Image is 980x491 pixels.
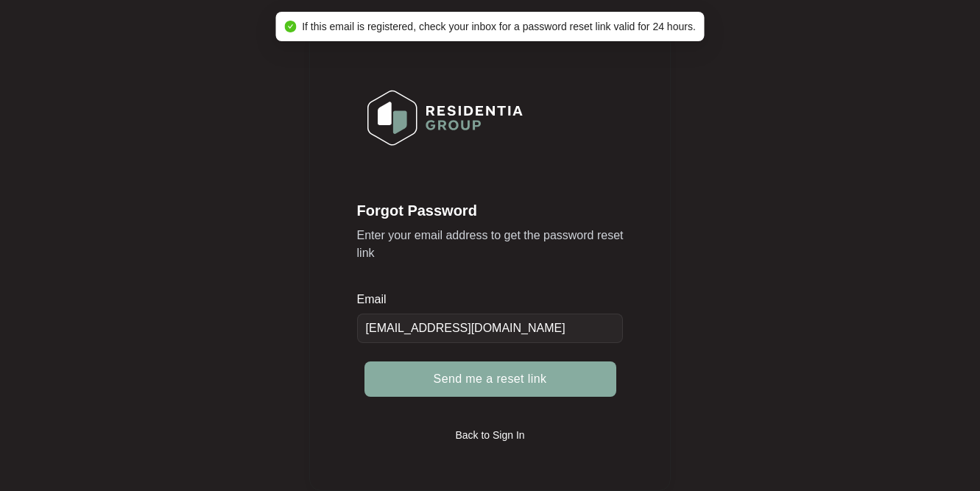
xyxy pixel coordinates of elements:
p: Forgot Password [357,200,624,221]
p: Back to Sign In [455,428,524,442]
img: Description of my image [358,80,532,155]
span: If this email is registered, check your inbox for a password reset link valid for 24 hours. [302,21,696,32]
span: Send me a reset link [434,370,547,388]
p: Enter your email address to get the password reset link [357,227,624,262]
span: check-circle [284,21,296,32]
button: Send me a reset link [364,361,616,397]
input: Email [357,314,624,343]
label: Email [357,292,397,307]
